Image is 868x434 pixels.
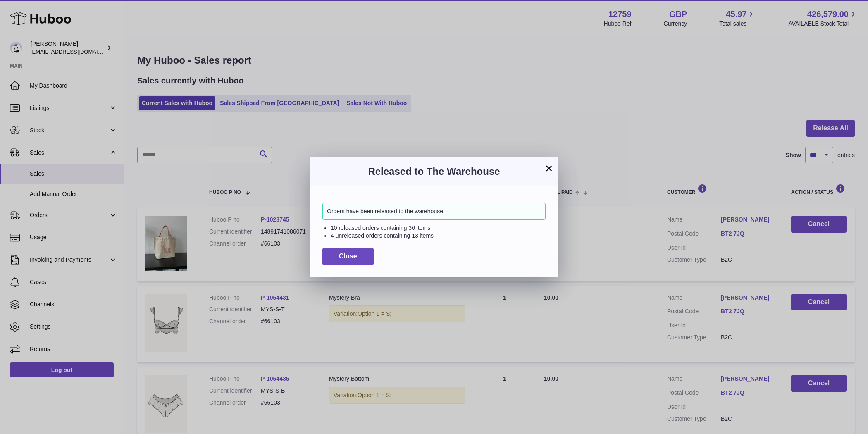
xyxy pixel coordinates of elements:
li: 4 unreleased orders containing 13 items [331,232,546,240]
h3: Released to The Warehouse [322,165,546,178]
span: Close [339,253,357,260]
button: Close [322,248,374,265]
button: × [544,163,554,173]
li: 10 released orders containing 36 items [331,224,546,232]
div: Orders have been released to the warehouse. [322,203,546,220]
